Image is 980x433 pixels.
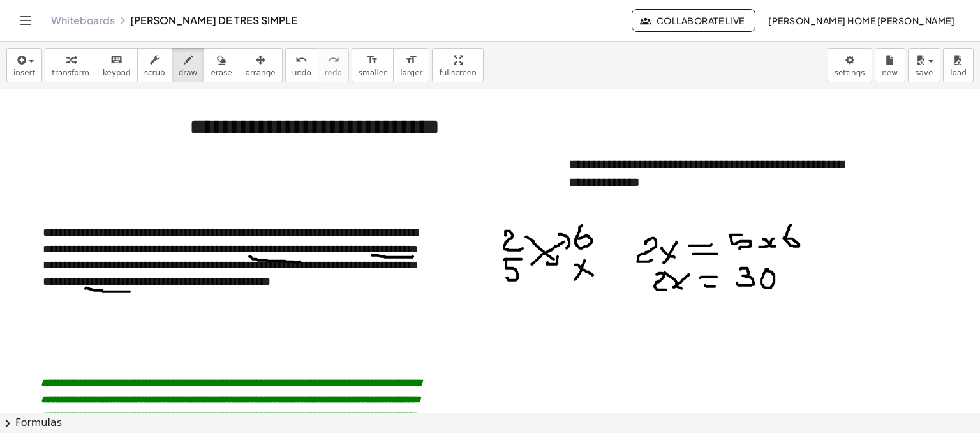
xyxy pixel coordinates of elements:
[52,68,89,77] span: transform
[172,48,205,82] button: draw
[179,68,198,77] span: draw
[432,48,483,82] button: fullscreen
[642,15,745,26] span: Collaborate Live
[285,48,318,82] button: undoundo
[51,14,115,27] a: Whiteboards
[246,68,276,77] span: arrange
[318,48,349,82] button: redoredo
[13,68,35,77] span: insert
[295,52,308,68] i: undo
[110,52,122,68] i: keyboard
[405,52,417,68] i: format_size
[45,48,96,82] button: transform
[908,48,940,82] button: save
[325,68,342,77] span: redo
[915,68,933,77] span: save
[950,68,967,77] span: load
[96,48,138,82] button: keyboardkeypad
[875,48,905,82] button: new
[15,10,36,31] button: Toggle navigation
[6,48,42,82] button: insert
[144,68,165,77] span: scrub
[292,68,311,77] span: undo
[632,9,755,32] button: Collaborate Live
[327,52,339,68] i: redo
[835,68,865,77] span: settings
[352,48,394,82] button: format_sizesmaller
[943,48,974,82] button: load
[103,68,131,77] span: keypad
[211,68,232,77] span: erase
[758,9,965,32] button: [PERSON_NAME] HOME [PERSON_NAME]
[828,48,872,82] button: settings
[366,52,378,68] i: format_size
[137,48,172,82] button: scrub
[393,48,429,82] button: format_sizelarger
[359,68,387,77] span: smaller
[439,68,476,77] span: fullscreen
[239,48,283,82] button: arrange
[882,68,898,77] span: new
[768,15,954,26] span: [PERSON_NAME] HOME [PERSON_NAME]
[400,68,422,77] span: larger
[204,48,239,82] button: erase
